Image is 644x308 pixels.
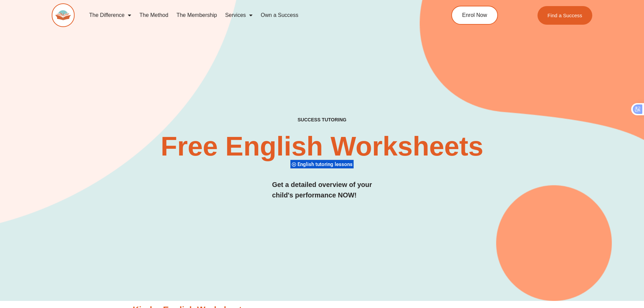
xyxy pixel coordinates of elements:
nav: Menu [85,7,421,23]
span: Enrol Now [462,13,487,18]
span: Find a Success [548,13,582,18]
a: The Method [135,7,172,23]
a: The Membership [172,7,221,23]
a: Enrol Now [451,6,498,25]
iframe: Chat Widget [610,276,644,308]
h4: SUCCESS TUTORING​ [242,117,402,123]
a: Find a Success [538,6,593,25]
h3: Get a detailed overview of your child's performance NOW! [272,180,372,200]
a: Services [221,7,257,23]
div: English tutoring lessons [290,160,354,169]
a: Own a Success [257,7,302,23]
a: The Difference [85,7,136,23]
h2: Free English Worksheets​ [144,133,501,160]
span: English tutoring lessons [297,161,355,167]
